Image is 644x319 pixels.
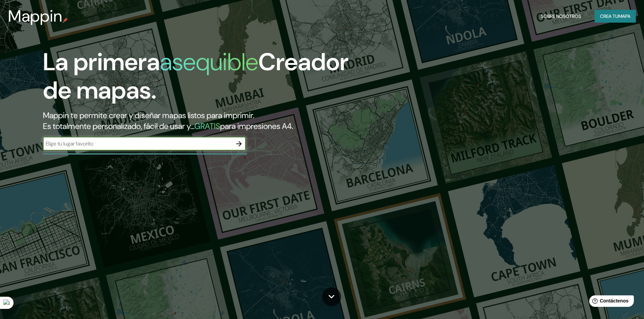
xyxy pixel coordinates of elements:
[8,5,63,27] font: Mappin
[43,110,254,121] font: Mappin te permite crear y diseñar mapas listos para imprimir.
[220,121,293,131] font: para impresiones A4.
[584,293,637,312] iframe: Lanzador de widgets de ayuda
[600,13,618,19] font: Crea tu
[43,121,194,131] font: Es totalmente personalizado, fácil de usar y...
[63,18,68,23] img: pin de mapeo
[160,46,258,78] font: asequible
[43,46,160,78] font: La primera
[538,10,584,23] button: Sobre nosotros
[194,121,220,131] font: GRATIS
[43,140,232,148] input: Elige tu lugar favorito
[43,46,349,106] font: Creador de mapas.
[618,13,630,19] font: mapa
[595,10,636,23] button: Crea tumapa
[541,13,581,19] font: Sobre nosotros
